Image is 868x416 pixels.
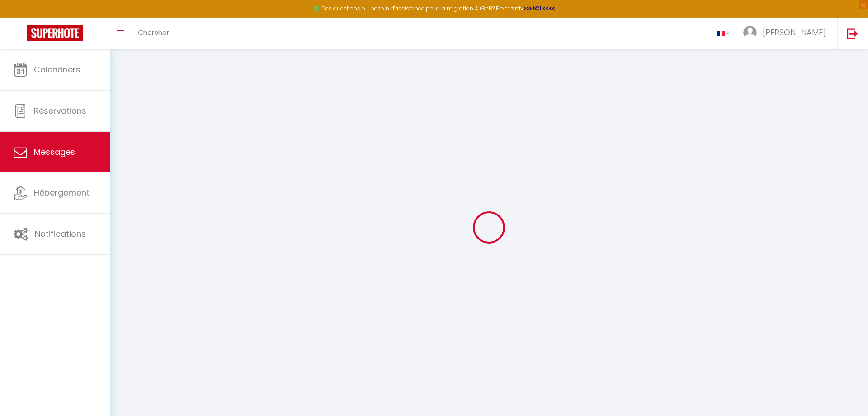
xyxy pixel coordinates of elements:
a: >>> ICI <<<< [524,5,555,12]
img: ... [743,26,757,39]
img: Super Booking [27,25,83,41]
a: ... [PERSON_NAME] [736,18,837,49]
span: Hébergement [34,187,90,198]
span: Calendriers [34,64,80,75]
span: Notifications [35,228,86,239]
span: Messages [34,146,75,158]
a: Chercher [131,18,176,49]
span: Réservations [34,105,86,116]
span: [PERSON_NAME] [763,27,826,38]
img: logout [847,28,858,39]
span: Chercher [138,28,169,37]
